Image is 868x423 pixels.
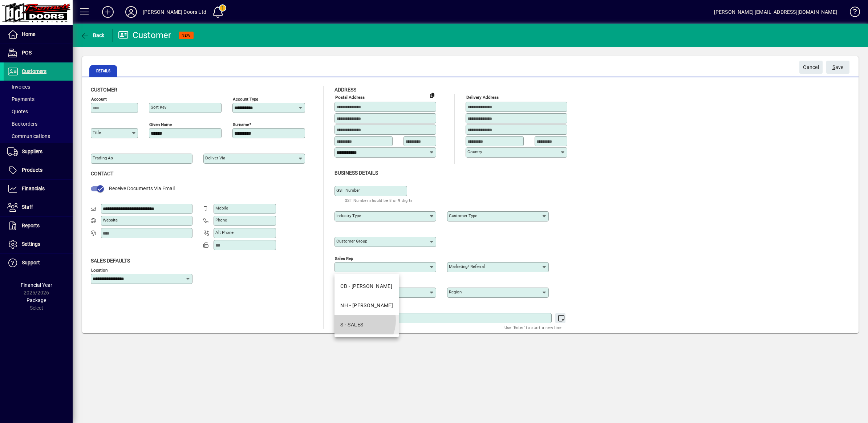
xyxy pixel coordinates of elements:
span: Staff [22,204,33,210]
mat-label: Customer type [449,213,477,218]
mat-option: S - SALES [334,315,399,334]
a: Financials [4,180,73,198]
span: Invoices [7,84,30,90]
span: Receive Documents Via Email [109,186,175,191]
span: Business details [334,170,378,176]
span: NEW [182,33,191,38]
a: Suppliers [4,143,73,161]
button: Cancel [799,61,823,74]
mat-label: Region [449,289,462,294]
a: Payments [4,93,73,105]
span: Back [80,32,105,38]
span: Customer [91,87,117,93]
mat-hint: GST Number should be 8 or 9 digits [345,196,413,204]
span: Quotes [7,109,28,114]
span: Customers [22,68,46,74]
span: Reports [22,223,40,228]
a: Staff [4,198,73,216]
button: Copy to Delivery address [426,89,438,101]
mat-label: Location [91,267,108,272]
mat-label: Mobile [215,206,228,211]
mat-option: NH - Nicole Henson [334,296,399,315]
mat-label: Country [467,149,482,154]
a: Settings [4,235,73,253]
span: Contact [91,171,113,176]
a: Support [4,254,73,272]
span: Communications [7,133,50,139]
a: Reports [4,217,73,235]
mat-option: CB - Craig Bennett [334,277,399,296]
mat-label: Customer group [336,239,367,244]
mat-hint: Use 'Enter' to start a new line [504,323,561,332]
mat-label: Website [103,217,118,223]
span: Home [22,31,35,37]
span: Support [22,260,40,265]
mat-label: Given name [149,122,172,127]
a: Communications [4,130,73,142]
mat-label: Deliver via [205,155,225,160]
div: Customer [118,29,171,41]
mat-label: Account [91,97,107,102]
span: Cancel [803,61,819,73]
mat-label: Sort key [151,105,166,110]
mat-label: Title [93,130,101,135]
mat-label: Trading as [93,155,113,160]
span: Financials [22,186,45,191]
mat-label: Phone [215,217,227,223]
mat-label: Account Type [233,97,258,102]
div: [PERSON_NAME] Doors Ltd [143,6,206,18]
span: Package [27,297,46,303]
div: CB - [PERSON_NAME] [340,282,392,290]
mat-label: GST Number [336,188,360,193]
mat-label: Industry type [336,213,361,218]
span: POS [22,50,32,56]
mat-label: Sales rep [335,256,353,261]
button: Back [78,29,106,42]
span: Backorders [7,121,37,127]
a: POS [4,44,73,62]
div: NH - [PERSON_NAME] [340,302,393,309]
button: Add [96,5,119,19]
span: Address [334,87,356,93]
button: Profile [119,5,143,19]
span: ave [832,61,844,73]
div: [PERSON_NAME] [EMAIL_ADDRESS][DOMAIN_NAME] [714,6,837,18]
button: Save [826,61,849,74]
span: Financial Year [21,282,52,288]
a: Quotes [4,105,73,118]
app-page-header-button: Back [73,29,113,42]
span: Settings [22,241,40,247]
a: Invoices [4,81,73,93]
span: S [832,64,835,70]
mat-label: Marketing/ Referral [449,264,485,269]
a: Knowledge Base [844,1,859,25]
span: Sales defaults [91,258,130,264]
span: Suppliers [22,149,42,154]
mat-label: Surname [233,122,249,127]
span: Payments [7,96,35,102]
span: Products [22,167,42,173]
span: Details [89,65,117,77]
a: Products [4,161,73,179]
a: Home [4,25,73,44]
mat-label: Alt Phone [215,230,234,235]
div: S - SALES [340,321,363,329]
a: Backorders [4,118,73,130]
